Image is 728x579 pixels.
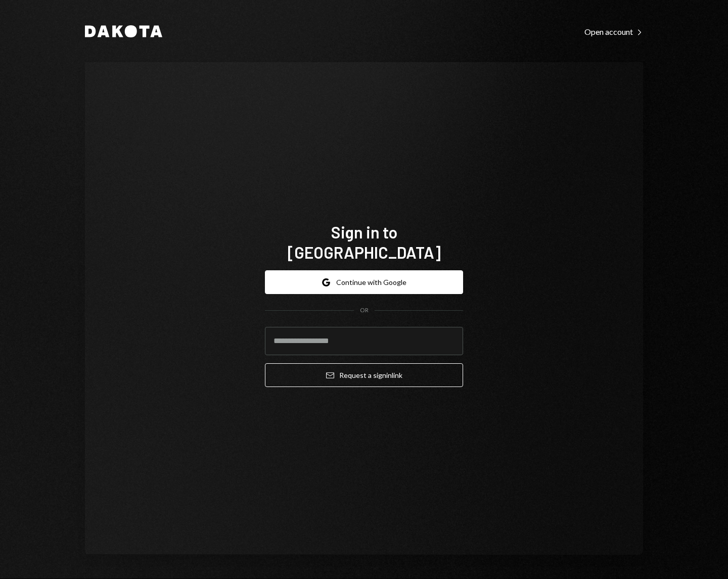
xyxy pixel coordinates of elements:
[265,270,463,294] button: Continue with Google
[360,306,369,315] div: OR
[265,222,463,262] h1: Sign in to [GEOGRAPHIC_DATA]
[265,363,463,387] button: Request a signinlink
[584,27,643,37] div: Open account
[584,26,643,37] a: Open account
